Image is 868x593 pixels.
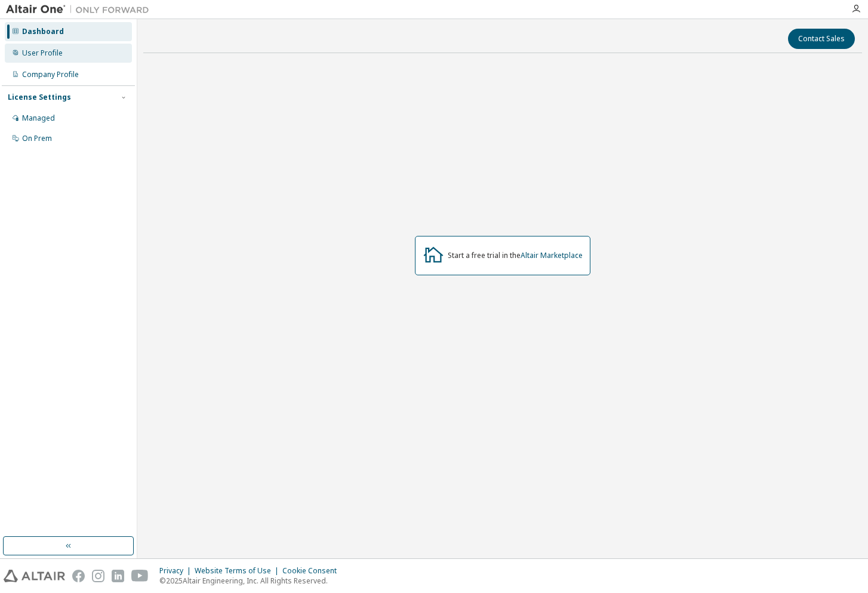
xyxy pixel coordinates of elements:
[159,566,195,576] div: Privacy
[22,48,63,58] div: User Profile
[159,576,344,586] p: © 2025 Altair Engineering, Inc. All Rights Reserved.
[448,251,583,260] div: Start a free trial in the
[131,570,149,582] img: youtube.svg
[72,570,85,582] img: facebook.svg
[195,566,282,576] div: Website Terms of Use
[8,93,71,102] div: License Settings
[22,70,79,79] div: Company Profile
[282,566,344,576] div: Cookie Consent
[92,570,104,582] img: instagram.svg
[6,4,155,16] img: Altair One
[22,134,52,143] div: On Prem
[521,250,583,260] a: Altair Marketplace
[22,113,55,123] div: Managed
[112,570,124,582] img: linkedin.svg
[22,27,64,36] div: Dashboard
[4,570,65,582] img: altair_logo.svg
[788,29,855,49] button: Contact Sales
